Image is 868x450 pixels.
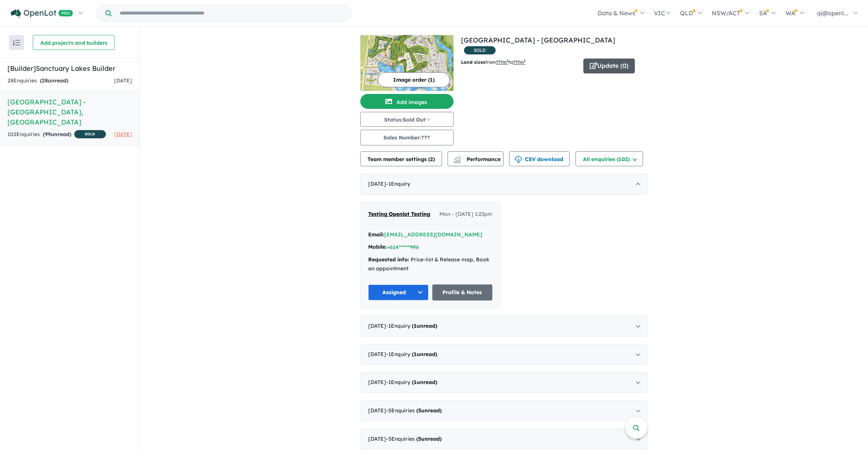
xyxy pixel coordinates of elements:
[368,211,430,217] span: Testing Openlot Testing
[360,372,648,393] div: [DATE]
[412,379,437,386] strong: ( unread)
[455,156,501,163] span: Performance
[384,231,482,239] button: [EMAIL_ADDRESS][DOMAIN_NAME]
[360,151,442,166] button: Team member settings (2)
[368,256,409,263] strong: Requested info:
[360,130,454,145] button: Sales Number:???
[386,435,442,442] span: - 5 Enquir ies
[42,77,48,84] span: 28
[114,131,132,138] span: [DATE]
[13,40,20,45] img: sort.svg
[368,231,384,238] strong: Email:
[386,351,437,358] span: - 1 Enquir y
[33,35,115,50] button: Add projects and builders
[461,59,578,66] p: from
[461,36,615,44] a: [GEOGRAPHIC_DATA] - [GEOGRAPHIC_DATA]
[430,156,433,163] span: 2
[412,351,437,358] strong: ( unread)
[360,400,648,421] div: [DATE]
[7,76,68,85] div: 28 Enquir ies
[386,379,437,386] span: - 1 Enquir y
[40,77,68,84] strong: ( unread)
[368,255,492,273] div: Price-list & Release map, Book an appointment
[513,59,526,65] u: ???m
[583,59,635,73] button: Update (0)
[515,156,522,163] img: download icon
[418,407,421,414] span: 5
[360,174,648,195] div: [DATE]
[509,151,570,166] button: CSV download
[45,131,51,138] span: 99
[360,316,648,337] div: [DATE]
[7,130,106,139] div: 102 Enquir ies
[576,151,643,166] button: All enquiries (102)
[11,9,73,18] img: Openlot PRO Logo White
[7,97,132,127] h5: [GEOGRAPHIC_DATA] - [GEOGRAPHIC_DATA] , [GEOGRAPHIC_DATA]
[507,59,508,63] sup: 2
[448,151,504,166] button: Performance
[368,284,429,300] button: Assigned
[412,322,437,329] strong: ( unread)
[386,180,410,187] span: - 1 Enquir y
[386,407,442,414] span: - 5 Enquir ies
[360,94,454,109] button: Add images
[508,59,526,65] span: to
[368,210,430,219] a: Testing Openlot Testing
[464,46,496,54] span: SOLD
[414,322,417,329] span: 1
[414,379,417,386] span: 1
[432,284,493,300] a: Profile & Notes
[368,243,387,250] strong: Mobile:
[416,407,442,414] strong: ( unread)
[7,63,132,73] h5: [Builder] Sanctuary Lakes Builder
[817,9,848,17] span: qi@openl...
[378,72,450,87] button: Image order (1)
[113,5,350,21] input: Try estate name, suburb, builder or developer
[360,344,648,365] div: [DATE]
[524,59,526,63] sup: 2
[43,131,71,138] strong: ( unread)
[461,59,485,65] b: Land sizes
[360,35,454,91] img: Sanctuary Lakes Estate - Point Cook
[114,77,132,84] span: [DATE]
[416,435,442,442] strong: ( unread)
[360,429,648,450] div: [DATE]
[496,59,508,65] u: ??? m
[414,351,417,358] span: 1
[74,130,106,138] span: SOLD
[360,112,454,127] button: Status:Sold Out
[439,210,492,219] span: Mon - [DATE] 1:23pm
[454,156,461,160] img: line-chart.svg
[418,435,421,442] span: 5
[386,322,437,329] span: - 1 Enquir y
[454,158,461,163] img: bar-chart.svg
